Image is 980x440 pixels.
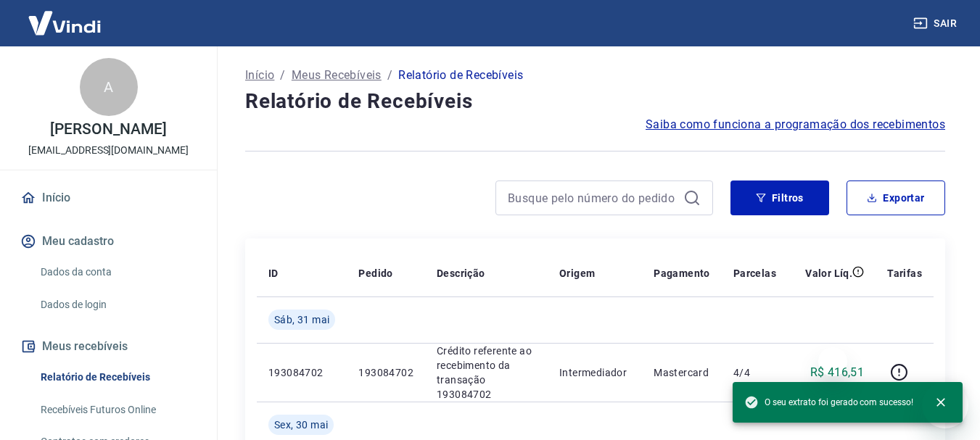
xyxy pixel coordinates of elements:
p: Pagamento [654,266,710,281]
p: [PERSON_NAME] [50,122,166,137]
span: Sex, 30 mai [274,418,328,432]
iframe: Botão para abrir a janela de mensagens [922,382,968,428]
p: / [280,67,285,84]
a: Recebíveis Futuros Online [35,395,199,425]
button: Filtros [730,180,829,215]
p: Pedido [358,266,392,281]
a: Saiba como funciona a programação dos recebimentos [646,116,945,133]
button: Meus recebíveis [17,331,199,362]
p: 193084702 [358,365,413,380]
p: Relatório de Recebíveis [398,67,523,84]
p: Mastercard [654,365,710,380]
p: 193084702 [268,365,335,380]
a: Dados de login [35,290,199,320]
p: 4/4 [733,365,776,380]
button: Meu cadastro [17,225,199,257]
a: Dados da conta [35,257,199,287]
p: Crédito referente ao recebimento da transação 193084702 [437,344,536,402]
img: Vindi [17,1,112,45]
p: Valor Líq. [805,266,852,281]
p: Intermediador [559,365,630,380]
a: Início [245,67,274,84]
input: Busque pelo número do pedido [508,187,678,209]
p: Tarifas [887,266,922,281]
p: ID [268,266,279,281]
a: Relatório de Recebíveis [35,362,199,392]
button: Exportar [847,180,945,215]
div: A [80,58,138,116]
p: / [387,67,392,84]
p: [EMAIL_ADDRESS][DOMAIN_NAME] [28,143,189,158]
p: R$ 416,51 [810,364,865,381]
p: Descrição [437,266,485,281]
h4: Relatório de Recebíveis [245,87,945,116]
p: Parcelas [733,266,776,281]
a: Meus Recebíveis [292,67,382,84]
button: Sair [910,10,963,37]
p: Origem [559,266,595,281]
span: O seu extrato foi gerado com sucesso! [744,395,913,410]
a: Início [17,182,199,214]
span: Sáb, 31 mai [274,312,329,327]
iframe: Fechar mensagem [818,347,847,376]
